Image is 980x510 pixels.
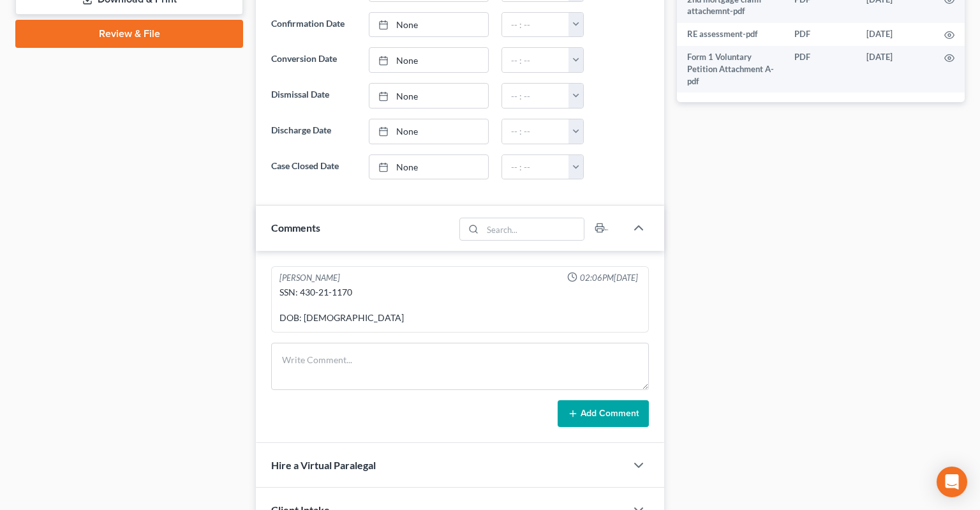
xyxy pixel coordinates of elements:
label: Confirmation Date [265,12,362,38]
input: Search... [482,218,584,240]
label: Discharge Date [265,119,362,144]
a: None [369,13,488,37]
td: PDF [784,23,856,46]
input: -- : -- [502,155,569,179]
input: -- : -- [502,119,569,144]
span: 02:06PM[DATE] [580,272,638,284]
div: [PERSON_NAME] [279,272,340,284]
td: Form 1 Voluntary Petition Attachment A-pdf [677,46,784,93]
a: Review & File [15,20,243,48]
input: -- : -- [502,84,569,108]
label: Case Closed Date [265,154,362,180]
a: None [369,48,488,72]
div: Open Intercom Messenger [937,467,967,497]
span: Comments [271,221,320,234]
td: PDF [784,46,856,93]
td: [DATE] [856,23,934,46]
a: None [369,119,488,144]
span: Hire a Virtual Paralegal [271,459,376,471]
td: [DATE] [856,46,934,93]
input: -- : -- [502,48,569,72]
td: RE assessment-pdf [677,23,784,46]
label: Dismissal Date [265,83,362,109]
input: -- : -- [502,13,569,37]
a: None [369,155,488,179]
a: None [369,84,488,108]
button: Add Comment [558,400,649,427]
label: Conversion Date [265,47,362,73]
div: SSN: 430-21-1170 DOB: [DEMOGRAPHIC_DATA] [279,286,641,324]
